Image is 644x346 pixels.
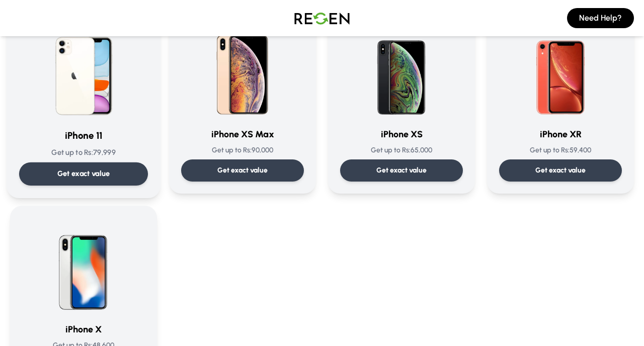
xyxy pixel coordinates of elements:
[340,145,463,155] p: Get up to Rs: 65,000
[22,322,145,336] h3: iPhone X
[512,23,609,119] img: iPhone XR
[499,127,622,141] h3: iPhone XR
[19,147,148,158] p: Get up to Rs: 79,999
[353,23,450,119] img: iPhone XS
[194,23,291,119] img: iPhone XS Max
[57,168,110,179] p: Get exact value
[181,127,304,141] h3: iPhone XS Max
[535,165,586,176] p: Get exact value
[567,8,634,28] button: Need Help?
[499,145,622,155] p: Get up to Rs: 59,400
[376,165,427,176] p: Get exact value
[340,127,463,141] h3: iPhone XS
[287,4,357,32] img: Logo
[33,19,134,120] img: iPhone 11
[217,165,268,176] p: Get exact value
[35,218,132,314] img: iPhone X
[19,129,148,143] h3: iPhone 11
[181,145,304,155] p: Get up to Rs: 90,000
